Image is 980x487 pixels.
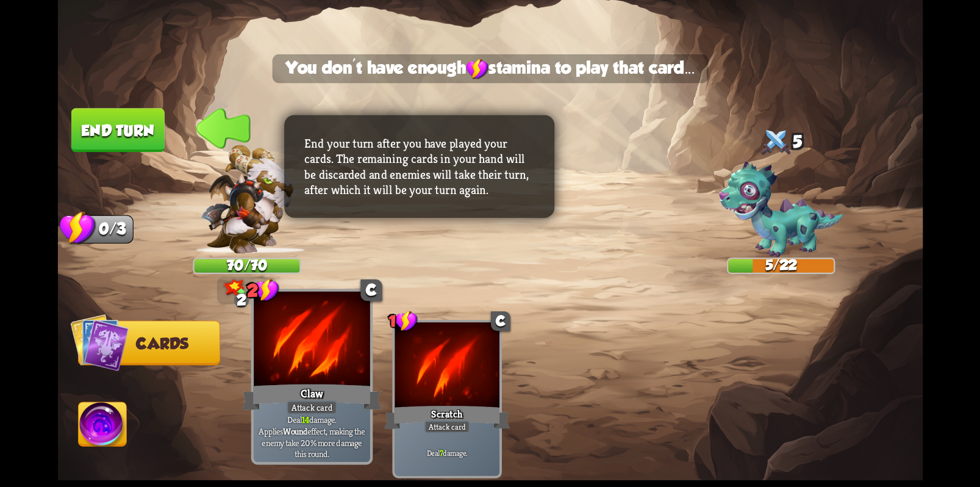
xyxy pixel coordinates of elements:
b: 14 [301,414,309,425]
b: 7 [439,448,442,458]
div: You don't have enough stamina to play that card... [272,54,708,83]
div: 5 [726,125,834,161]
p: End your turn after you have played your cards. The remaining cards in your hand will be discarde... [304,135,534,198]
div: Claw [242,381,382,413]
img: Stamina_Icon.png [466,58,488,79]
button: End turn [71,108,164,152]
div: 1 [388,310,418,332]
img: Stamina_Icon.png [59,211,95,246]
div: 5/22 [728,259,834,272]
div: 0/3 [77,215,133,243]
div: 2 [234,293,248,308]
span: Cards [136,335,188,353]
div: Attack card [424,420,470,433]
img: Bonus_Damage_Icon.png [224,280,245,298]
p: Deal damage. Applies effect, making the enemy take 20% more damage this round. [256,414,367,460]
p: Deal damage. [397,448,496,458]
div: 70/70 [194,259,299,272]
button: Cards [77,320,220,365]
img: Barbarian_Dragon.png [201,145,293,253]
div: C [490,311,510,331]
div: C [360,280,382,301]
img: Cards_Icon.png [70,313,129,372]
img: Zombie_Dragon.png [718,162,843,258]
div: Attack card [286,400,337,414]
div: Scratch [384,403,510,431]
img: Ability_Icon.png [79,402,127,451]
b: Wound [282,425,307,437]
div: 2 [247,278,279,303]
